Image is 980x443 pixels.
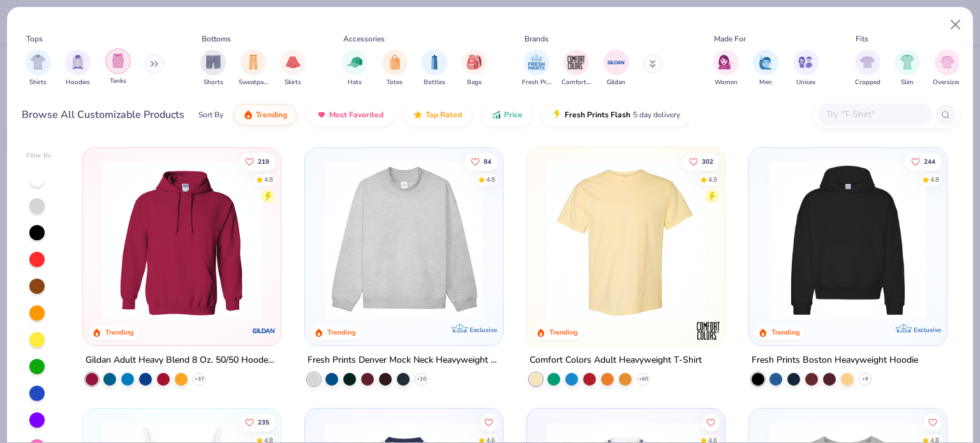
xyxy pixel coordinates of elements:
span: Women [715,78,738,87]
button: filter button [604,50,629,87]
div: Comfort Colors Adult Heavyweight T-Shirt [530,352,702,368]
button: Like [239,413,276,431]
img: e55d29c3-c55d-459c-bfd9-9b1c499ab3c6 [712,161,884,320]
button: filter button [522,50,551,87]
div: filter for Bottles [422,50,447,87]
span: Oversized [933,78,961,87]
span: Shorts [204,78,223,87]
div: filter for Tanks [105,48,131,86]
div: Browse All Customizable Products [22,107,184,122]
button: Like [683,152,720,170]
button: Fresh Prints Flash5 day delivery [542,104,690,126]
div: Fresh Prints Boston Heavyweight Hoodie [752,352,918,368]
span: 219 [258,158,270,164]
div: filter for Cropped [855,50,880,87]
button: Like [239,152,276,170]
div: filter for Shirts [26,50,51,87]
img: trending.gif [243,110,253,120]
button: Like [905,152,942,170]
div: Gildan Adult Heavy Blend 8 Oz. 50/50 Hooded Sweatshirt [85,352,278,368]
span: Price [504,110,523,120]
span: Men [759,78,772,87]
button: filter button [855,50,880,87]
img: Men Image [759,55,773,69]
span: Shirts [29,78,47,87]
button: filter button [793,50,819,87]
div: filter for Unisex [793,50,819,87]
button: filter button [342,50,367,87]
img: Comfort Colors logo [695,318,721,344]
div: Brands [524,33,549,45]
button: Like [464,152,498,170]
img: Bottles Image [427,55,442,69]
span: Totes [387,78,403,87]
input: Try "T-Shirt" [825,107,923,122]
div: Made For [714,33,746,45]
span: Cropped [855,78,880,87]
img: Shorts Image [206,55,221,69]
img: most_fav.gif [316,110,327,120]
button: filter button [561,50,591,87]
div: filter for Hats [342,50,367,87]
button: filter button [933,50,961,87]
button: filter button [280,50,306,87]
div: filter for Bags [462,50,487,87]
span: Bottles [424,78,445,87]
span: Exclusive [913,326,940,334]
img: Gildan logo [251,318,277,344]
div: Accessories [343,33,385,45]
span: Trending [256,110,287,120]
div: filter for Slim [895,50,920,87]
img: Hoodies Image [71,55,85,69]
div: filter for Shorts [200,50,226,87]
span: 5 day delivery [633,108,680,122]
img: Fresh Prints Image [527,53,546,72]
button: filter button [200,50,226,87]
div: filter for Hoodies [65,50,91,87]
div: filter for Women [713,50,739,87]
img: Women Image [718,55,733,69]
button: Top Rated [403,104,471,126]
span: + 37 [195,375,204,383]
div: 4.9 [708,175,717,184]
span: Unisex [796,78,815,87]
span: Gildan [607,78,625,87]
span: Tanks [110,76,126,86]
button: Like [924,413,942,431]
button: filter button [462,50,487,87]
button: filter button [105,50,131,87]
button: filter button [239,50,268,87]
button: filter button [422,50,447,87]
img: flash.gif [552,110,562,120]
img: Skirts Image [286,55,301,69]
img: Bags Image [467,55,481,69]
span: Skirts [285,78,301,87]
button: Like [480,413,498,431]
div: filter for Comfort Colors [561,50,591,87]
div: filter for Men [753,50,778,87]
img: Sweatpants Image [246,55,260,69]
img: Slim Image [900,55,914,69]
img: TopRated.gif [413,110,423,120]
span: 84 [484,158,491,164]
span: Fresh Prints Flash [565,110,630,120]
span: Comfort Colors [561,78,591,87]
span: Top Rated [426,110,462,120]
img: Comfort Colors Image [567,53,586,72]
button: filter button [26,50,51,87]
img: Unisex Image [798,55,813,69]
span: Hats [348,78,362,87]
img: 91acfc32-fd48-4d6b-bdad-a4c1a30ac3fc [762,161,934,320]
img: Hats Image [348,55,362,69]
div: filter for Sweatpants [239,50,268,87]
img: f5d85501-0dbb-4ee4-b115-c08fa3845d83 [318,161,490,320]
div: filter for Totes [382,50,408,87]
div: 4.8 [930,175,939,184]
button: Close [944,13,968,37]
img: Shirts Image [31,55,45,69]
button: Most Favorited [307,104,393,126]
button: Like [702,413,720,431]
span: Slim [901,78,914,87]
span: Sweatpants [239,78,268,87]
span: Fresh Prints [522,78,551,87]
